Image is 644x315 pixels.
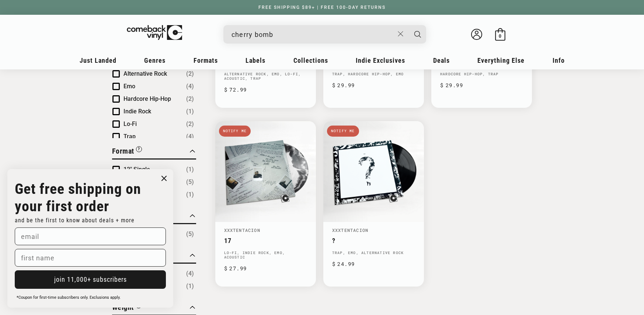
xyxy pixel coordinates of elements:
[123,133,136,140] span: Trap
[186,165,194,174] span: Number of products: (1)
[356,57,405,64] span: Indie Exclusives
[186,107,194,116] span: Number of products: (1)
[232,27,394,42] input: When autocomplete results are available use up and down arrows to review and enter to select
[224,227,260,233] a: Xxxtentacion
[186,190,194,199] span: Number of products: (1)
[186,282,194,291] span: Number of products: (1)
[159,173,170,184] button: Close dialog
[477,57,525,64] span: Everything Else
[553,57,565,64] span: Info
[15,217,135,224] span: and be the first to know about deals + more
[186,269,194,278] span: Number of products: (4)
[499,33,501,39] span: 0
[251,5,393,10] a: FREE SHIPPING $89+ | FREE 100-DAY RETURNS
[17,295,121,300] span: *Coupon for first-time subscribers only. Exclusions apply.
[433,57,450,64] span: Deals
[293,57,328,64] span: Collections
[144,57,166,64] span: Genres
[186,95,194,103] span: Number of products: (2)
[123,83,135,90] span: Emo
[15,270,166,289] button: join 11,000+ subscribers
[112,147,134,155] span: Format
[123,120,137,127] span: Lo-Fi
[223,25,426,44] div: Search
[186,69,194,78] span: Number of products: (2)
[80,57,116,64] span: Just Landed
[224,237,307,244] a: 17
[186,120,194,129] span: Number of products: (2)
[194,57,218,64] span: Formats
[123,70,167,77] span: Alternative Rock
[394,26,407,42] button: Close
[332,237,415,244] a: ?
[112,145,142,158] button: Filter by Format
[186,82,194,91] span: Number of products: (4)
[123,108,151,115] span: Indie Rock
[15,180,141,215] strong: Get free shipping on your first order
[186,132,194,141] span: Number of products: (4)
[332,227,368,233] a: Xxxtentacion
[408,25,427,44] button: Search
[15,249,166,267] input: first name
[15,227,166,245] input: email
[186,178,194,186] span: Number of products: (5)
[246,57,265,64] span: Labels
[186,230,194,239] span: Number of products: (5)
[123,95,171,102] span: Hardcore Hip-Hop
